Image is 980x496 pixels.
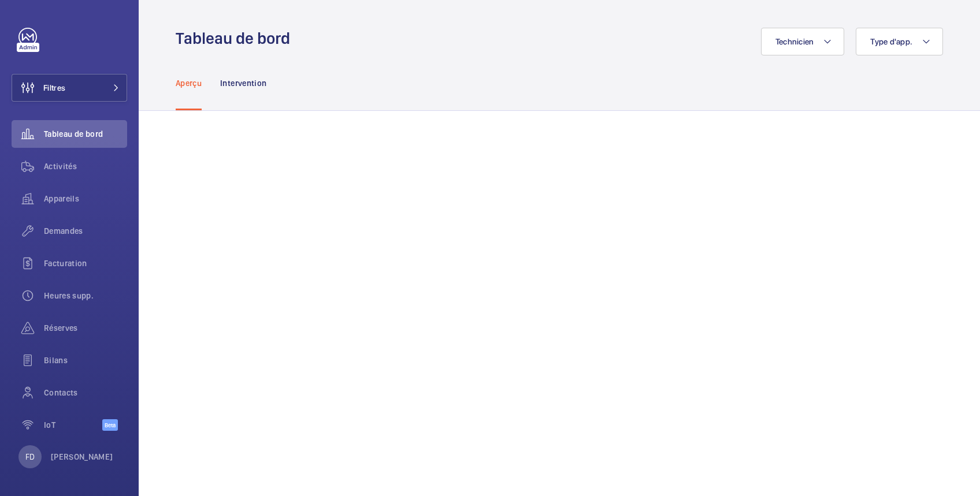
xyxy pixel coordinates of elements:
[102,419,118,431] span: Beta
[761,28,845,55] button: Technicien
[51,451,113,463] p: [PERSON_NAME]
[43,82,65,94] span: Filtres
[44,290,127,301] span: Heures supp.
[856,28,943,55] button: Type d'app.
[44,128,127,140] span: Tableau de bord
[44,161,127,172] span: Activités
[44,258,127,269] span: Facturation
[220,77,266,89] p: Intervention
[44,322,127,334] span: Réserves
[25,451,35,463] p: FD
[176,77,202,89] p: Aperçu
[44,419,102,431] span: IoT
[44,387,127,398] span: Contacts
[775,37,814,46] span: Technicien
[44,225,127,237] span: Demandes
[44,193,127,204] span: Appareils
[176,28,297,49] h1: Tableau de bord
[870,37,912,46] span: Type d'app.
[12,74,127,102] button: Filtres
[44,355,127,366] span: Bilans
